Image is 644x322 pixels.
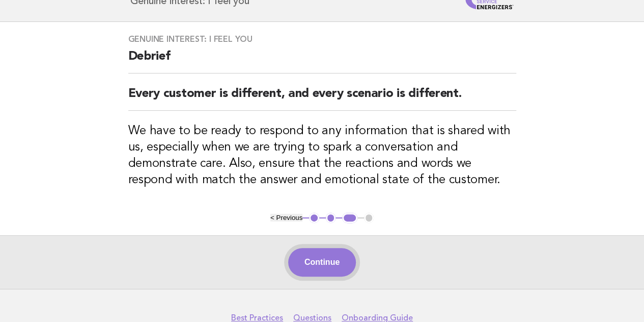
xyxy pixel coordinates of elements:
[288,248,356,277] button: Continue
[128,48,516,73] h2: Debrief
[128,86,516,111] h2: Every customer is different, and every scenario is different.
[309,213,319,223] button: 1
[342,213,357,223] button: 3
[128,34,516,44] h3: Genuine interest: I feel you
[128,123,516,188] h3: We have to be ready to respond to any information that is shared with us, especially when we are ...
[270,214,302,221] button: < Previous
[326,213,336,223] button: 2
